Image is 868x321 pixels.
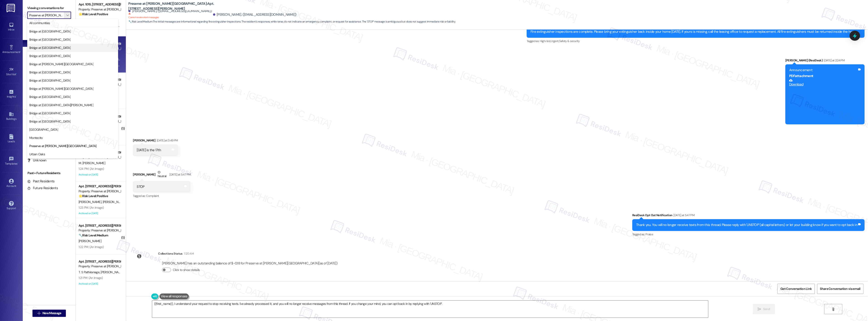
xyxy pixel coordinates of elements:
[66,13,69,17] i: 
[540,39,551,43] span: High risk ,
[32,310,66,317] button: New Message
[79,18,94,22] span: M. Mokobia
[158,251,182,256] div: Collections Status
[79,245,104,249] div: 1:22 PM: (An Image)
[79,161,105,165] span: M. [PERSON_NAME]
[672,213,694,218] div: [DATE] at 5:47 PM
[79,189,121,194] div: Property: Preserve at [PERSON_NAME][GEOGRAPHIC_DATA]
[789,79,857,87] a: Download
[29,12,64,19] input: All communities
[162,261,337,266] div: [PERSON_NAME] has an outstanding balance of $-0.18 for Preserve at [PERSON_NAME][GEOGRAPHIC_DATA]...
[777,284,815,294] button: Get Conversation Link
[133,138,178,144] div: [PERSON_NAME]
[29,119,71,124] span: Bridge at [GEOGRAPHIC_DATA]
[29,54,71,58] span: Bridge at [GEOGRAPHIC_DATA]
[27,179,55,184] div: Past Residents
[79,276,103,280] div: 1:21 PM: (An Image)
[79,206,104,210] div: 1:23 PM: (An Image)
[758,307,761,311] i: 
[213,12,297,17] div: [PERSON_NAME]. ([EMAIL_ADDRESS][DOMAIN_NAME])
[79,119,121,124] div: Property: Preserve at [PERSON_NAME][GEOGRAPHIC_DATA]
[79,194,108,198] strong: 🌟 Risk Level: Positive
[753,304,775,314] button: Send
[531,25,857,34] div: Hi [PERSON_NAME] and [PERSON_NAME], Fire extinguisher inspections are complete. Please bring your...
[128,19,456,24] span: : The initial messages are informational regarding fire extinguisher inspections. The resident's ...
[645,232,653,236] span: Praise
[79,184,121,189] div: Apt. [STREET_ADDRESS][PERSON_NAME]
[79,114,121,119] div: Apt. [STREET_ADDRESS][PERSON_NAME]
[137,184,144,189] div: STOP
[27,5,71,12] label: Viewing conversations for
[2,66,20,78] a: Site Visit •
[183,251,194,256] div: 7:20 AM
[550,39,559,43] span: Urgent ,
[636,223,857,227] div: Thank you. You will no longer receive texts from this thread. Please reply with 'UNSTOP' (all cap...
[780,286,812,291] span: Get Conversation Link
[79,223,121,228] div: Apt. [STREET_ADDRESS][PERSON_NAME]
[2,155,20,167] a: Templates •
[29,135,43,140] span: Montecito
[29,127,58,132] span: [GEOGRAPHIC_DATA]
[29,21,50,25] span: All communities
[817,284,863,294] button: Share Conversation via email
[16,72,17,75] span: •
[16,94,16,98] span: •
[785,58,865,64] div: [PERSON_NAME] (ResiDesk)
[79,82,121,87] div: Property: Preserve at [PERSON_NAME][GEOGRAPHIC_DATA]
[128,9,212,13] div: [PERSON_NAME]. ([EMAIL_ADDRESS][DOMAIN_NAME])
[559,39,580,43] span: Safety & security
[79,7,121,12] div: Property: Preserve at [PERSON_NAME][GEOGRAPHIC_DATA]
[133,170,191,181] div: [PERSON_NAME]
[157,170,167,179] div: Neutral
[7,4,16,12] img: ResiDesk Logo
[29,45,71,50] span: Bridge at [GEOGRAPHIC_DATA]
[128,12,159,19] sup: Cannot receive text messages
[79,155,121,160] div: Property: Preserve at [PERSON_NAME][GEOGRAPHIC_DATA]
[29,37,71,42] span: Bridge at [GEOGRAPHIC_DATA]
[789,87,857,121] iframe: Download https://res.cloudinary.com/residesk/image/upload/v1758133181/user-uploads/9824-175813318...
[79,2,121,7] div: Apt. 1015, [STREET_ADDRESS][PERSON_NAME]
[78,211,121,216] div: Archived on [DATE]
[2,88,20,100] a: Insights •
[29,62,93,66] span: Bridge at [PERSON_NAME][GEOGRAPHIC_DATA]
[23,129,76,134] div: Residents
[29,95,71,99] span: Bridge at [GEOGRAPHIC_DATA]
[2,177,20,190] a: Account
[789,74,813,78] b: PDF attachment
[79,259,121,264] div: Apt. [STREET_ADDRESS][PERSON_NAME]
[29,103,93,107] span: Bridge at [GEOGRAPHIC_DATA][PERSON_NAME]
[173,268,200,272] label: Click to show details
[156,138,178,143] div: [DATE] at 3:49 PM
[27,158,47,163] div: Unknown
[20,50,21,53] span: •
[29,152,45,156] span: Urban Oaks
[101,270,124,274] span: [PERSON_NAME]
[823,58,845,63] div: [DATE] at 2:24 PM
[168,172,191,177] div: [DATE] at 5:47 PM
[527,38,865,44] div: Tagged as:
[37,311,41,315] i: 
[29,70,71,75] span: Bridge at [GEOGRAPHIC_DATA]
[820,286,861,291] span: Share Conversation via email
[29,29,71,34] span: Bridge at [GEOGRAPHIC_DATA]
[128,20,152,23] strong: 🔧 Risk Level: Medium
[78,281,121,287] div: Archived on [DATE]
[2,200,20,212] a: Support
[27,186,58,191] div: Future Residents
[133,193,191,199] div: Tagged as:
[2,110,20,123] a: Buildings
[29,111,71,115] span: Bridge at [GEOGRAPHIC_DATA]
[23,171,76,176] div: Past + Future Residents
[17,161,18,165] span: •
[79,264,121,269] div: Property: Preserve at [PERSON_NAME][GEOGRAPHIC_DATA]
[29,86,93,91] span: Bridge at [PERSON_NAME][GEOGRAPHIC_DATA]
[831,307,835,311] i: 
[79,239,101,243] span: [PERSON_NAME]
[79,46,121,51] div: Property: Preserve at [PERSON_NAME][GEOGRAPHIC_DATA]
[79,77,121,82] div: Apt. [STREET_ADDRESS][PERSON_NAME]
[79,167,104,171] div: 1:24 PM: (An Image)
[29,144,97,148] span: Preserve at [PERSON_NAME][GEOGRAPHIC_DATA]
[79,270,101,274] span: T. S Pathiranage
[79,41,121,46] div: Apt. [STREET_ADDRESS][PERSON_NAME]
[763,307,770,311] span: Send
